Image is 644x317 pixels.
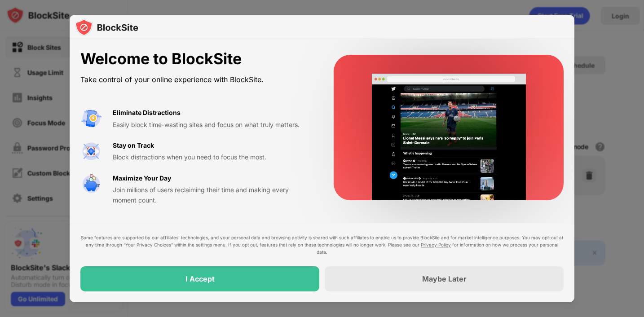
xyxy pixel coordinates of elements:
img: value-avoid-distractions.svg [80,108,102,129]
div: Maximize Your Day [113,173,171,183]
div: Easily block time-wasting sites and focus on what truly matters. [113,120,312,130]
div: Stay on Track [113,141,154,150]
div: Eliminate Distractions [113,108,181,118]
div: Some features are supported by our affiliates’ technologies, and your personal data and browsing ... [80,234,564,255]
div: Join millions of users reclaiming their time and making every moment count. [113,185,312,205]
div: I Accept [185,274,215,283]
a: Privacy Policy [421,242,451,247]
img: logo-blocksite.svg [75,18,138,36]
img: value-focus.svg [80,141,102,162]
img: value-safe-time.svg [80,173,102,195]
div: Welcome to BlockSite [80,50,312,68]
div: Maybe Later [422,274,467,283]
div: Take control of your online experience with BlockSite. [80,73,312,86]
div: Block distractions when you need to focus the most. [113,152,312,162]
